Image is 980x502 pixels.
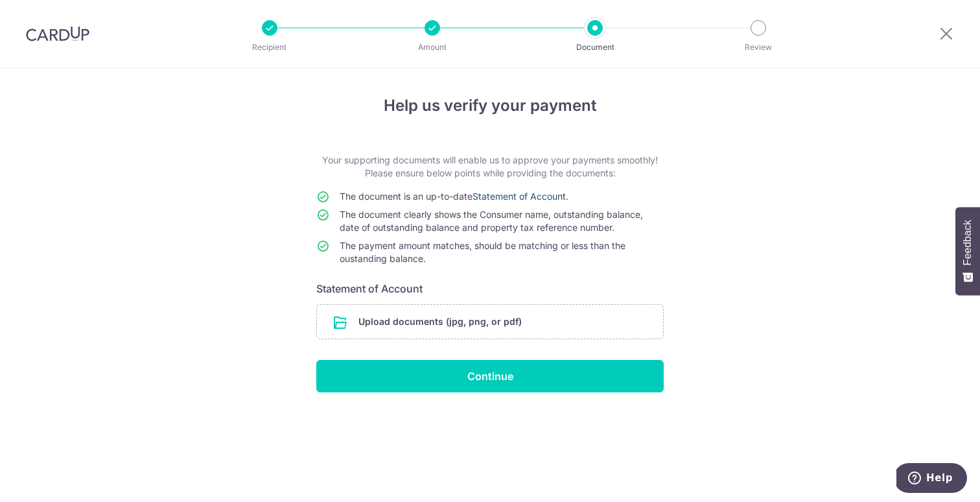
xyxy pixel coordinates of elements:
span: The payment amount matches, should be matching or less than the oustanding balance. [340,240,625,264]
h6: Statement of Account [316,281,664,296]
div: Upload documents (jpg, png, or pdf) [316,304,664,339]
button: Feedback - Show survey [955,207,980,295]
p: Your supporting documents will enable us to approve your payments smoothly! Please ensure below p... [316,154,664,180]
input: Continue [316,360,664,392]
span: Feedback [962,220,974,265]
a: Statement of Account [472,191,566,202]
p: Document [547,41,643,54]
h4: Help us verify your payment [316,94,664,117]
p: Recipient [222,41,318,54]
span: The document is an up-to-date . [340,191,568,202]
img: CardUp [26,26,89,42]
p: Review [710,41,806,54]
p: Amount [384,41,480,54]
iframe: Opens a widget where you can find more information [896,463,967,496]
span: The document clearly shows the Consumer name, outstanding balance, date of outstanding balance an... [340,209,643,233]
